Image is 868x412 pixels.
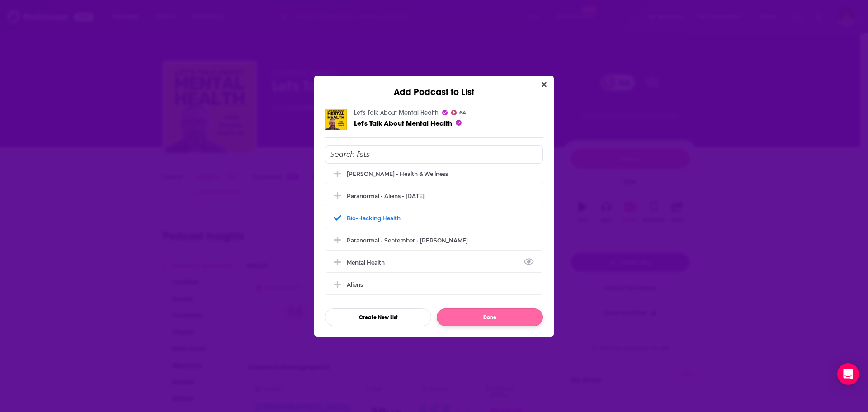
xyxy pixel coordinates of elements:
button: Create New List [325,308,431,326]
div: Bio-Hacking Health [347,215,401,222]
div: Open Intercom Messenger [837,363,859,385]
input: Search lists [325,145,543,164]
div: Add Podcast to List [314,76,554,98]
div: Aliens [347,281,363,288]
button: Done [437,308,543,326]
div: [PERSON_NAME] - Health & Wellness [347,170,448,177]
div: Paranormal - Aliens - March 2023 [325,186,543,206]
div: Mental Health [347,259,390,266]
div: Bio-Hacking Health [325,208,543,228]
div: Dr. Carl Rothschild - Health & Wellness [325,164,543,184]
div: Add Podcast To List [325,145,543,326]
div: Paranormal - September - MW - CM [325,230,543,250]
a: Let's Talk About Mental Health [354,119,452,128]
div: Aliens [325,275,543,294]
a: 64 [451,110,466,115]
a: Let's Talk About Mental Health [354,109,439,117]
div: Mental Health [325,252,543,272]
div: Paranormal - March 2023 [325,297,543,317]
span: 64 [459,111,466,115]
div: Paranormal - Aliens - [DATE] [347,193,425,199]
button: Close [538,79,550,90]
button: View Link [385,264,390,265]
img: Let's Talk About Mental Health [325,109,347,130]
div: Paranormal - September - [PERSON_NAME] [347,237,468,244]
